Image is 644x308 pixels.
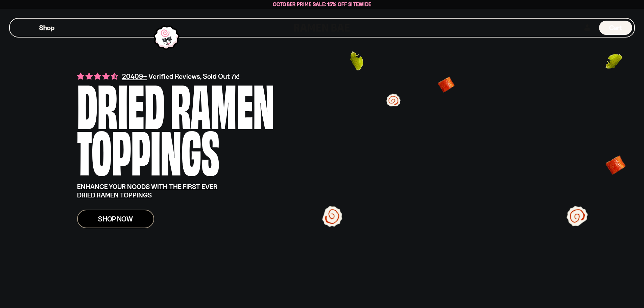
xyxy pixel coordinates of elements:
div: Cart [599,19,632,37]
a: Shop [39,21,54,35]
button: Mobile Menu Trigger [20,25,29,31]
div: Ramen [171,80,274,126]
span: Shop Now [98,215,133,222]
div: Toppings [77,126,219,172]
span: Cart [609,24,622,32]
u: ENHANCE YOUR NOODS WITH THE FIRST EVER DRIED RAMEN TOPPINGS [77,183,218,199]
span: October Prime Sale: 15% off Sitewide [273,1,372,7]
span: Shop [39,23,54,32]
div: Dried [77,80,165,126]
a: Shop Now [77,210,154,228]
